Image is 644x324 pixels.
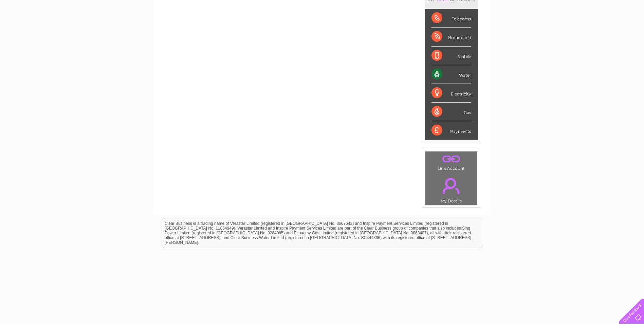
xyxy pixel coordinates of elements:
a: Contact [599,29,615,34]
a: Telecoms [560,29,581,34]
a: . [427,174,476,198]
div: Gas [431,103,471,121]
a: Log out [622,29,638,34]
a: Energy [541,29,556,34]
a: Blog [585,29,595,34]
td: Link Account [425,151,478,173]
div: Water [431,65,471,84]
a: Water [525,29,537,34]
div: Telecoms [431,9,471,28]
img: logo.png [22,18,57,38]
a: 0333 014 3131 [516,3,563,12]
div: Broadband [431,28,471,46]
a: . [427,153,476,165]
div: Mobile [431,47,471,65]
div: Clear Business is a trading name of Verastar Limited (registered in [GEOGRAPHIC_DATA] No. 3667643... [162,4,483,33]
div: Electricity [431,84,471,103]
td: My Details [425,172,478,205]
div: Payments [431,121,471,140]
